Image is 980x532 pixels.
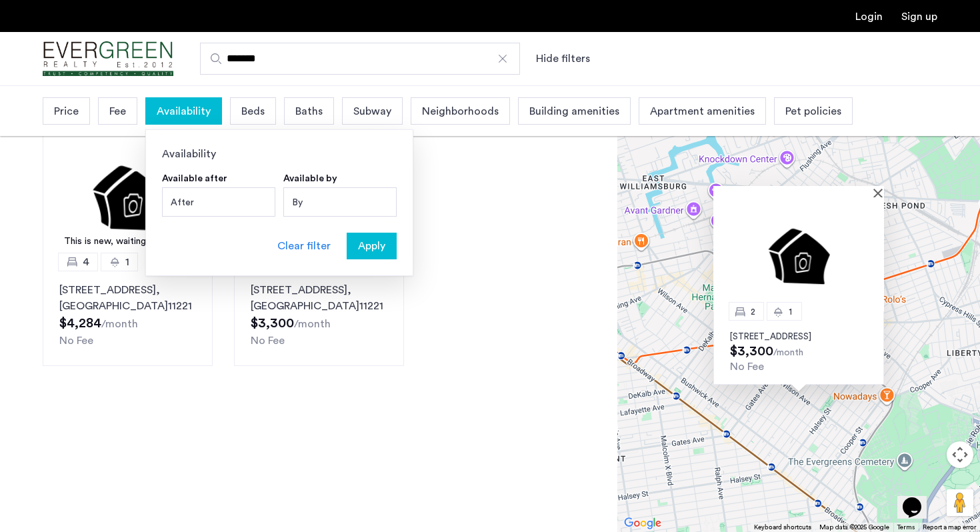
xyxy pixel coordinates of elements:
span: Baths [295,103,323,119]
span: Neighborhoods [422,103,499,119]
a: Registration [901,11,937,22]
span: Apply [358,238,385,254]
a: Cazamio Logo [43,34,173,84]
span: Beds [241,103,265,119]
div: Available by [283,173,337,185]
span: Building amenities [529,103,619,119]
input: Apartment Search [200,43,520,75]
span: Price [54,103,79,119]
span: Availability [157,103,211,119]
div: Clear filter [277,238,331,254]
span: Fee [109,103,126,119]
span: Subway [353,103,391,119]
div: Availability [162,146,397,162]
div: Available after [162,173,227,185]
div: By [283,187,397,217]
a: Login [855,11,883,22]
button: Show or hide filters [536,51,590,67]
button: button [347,233,397,259]
iframe: chat widget [897,479,940,519]
div: After [162,187,275,217]
span: Apartment amenities [650,103,755,119]
img: logo [43,34,173,84]
span: Pet policies [785,103,841,119]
